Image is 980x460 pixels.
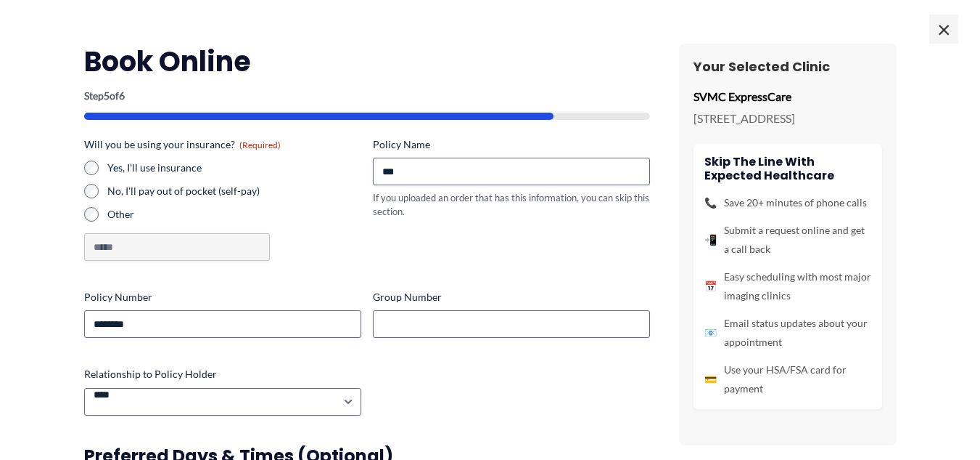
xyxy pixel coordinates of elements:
li: Easy scheduling with most major imaging clinics [704,267,871,305]
p: [STREET_ADDRESS] [693,108,882,129]
input: Other Choice, please specify [84,233,270,261]
span: 6 [119,89,125,102]
span: 📅 [704,277,717,296]
label: Policy Name [373,137,650,152]
legend: Will you be using your insurance? [84,137,281,152]
div: If you uploaded an order that has this information, you can skip this section. [373,191,650,218]
span: (Required) [239,140,281,150]
li: Submit a request online and get a call back [704,221,871,259]
span: 💳 [704,370,717,389]
p: Step of [84,91,650,101]
h3: Your Selected Clinic [693,58,882,75]
span: 📞 [704,193,717,212]
li: Use your HSA/FSA card for payment [704,360,871,398]
label: Yes, I'll use insurance [107,161,361,175]
label: Other [107,207,361,222]
h4: Skip the line with Expected Healthcare [704,155,871,182]
li: Email status updates about your appointment [704,314,871,352]
span: × [929,15,958,44]
label: No, I'll pay out of pocket (self-pay) [107,184,361,198]
span: 📲 [704,230,717,249]
span: 5 [104,89,110,102]
li: Save 20+ minutes of phone calls [704,193,871,212]
label: Policy Number [84,290,361,304]
h2: Book Online [84,44,650,79]
p: SVMC ExpressCare [693,86,882,108]
label: Group Number [373,290,650,304]
label: Relationship to Policy Holder [84,367,361,382]
span: 📧 [704,323,717,342]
